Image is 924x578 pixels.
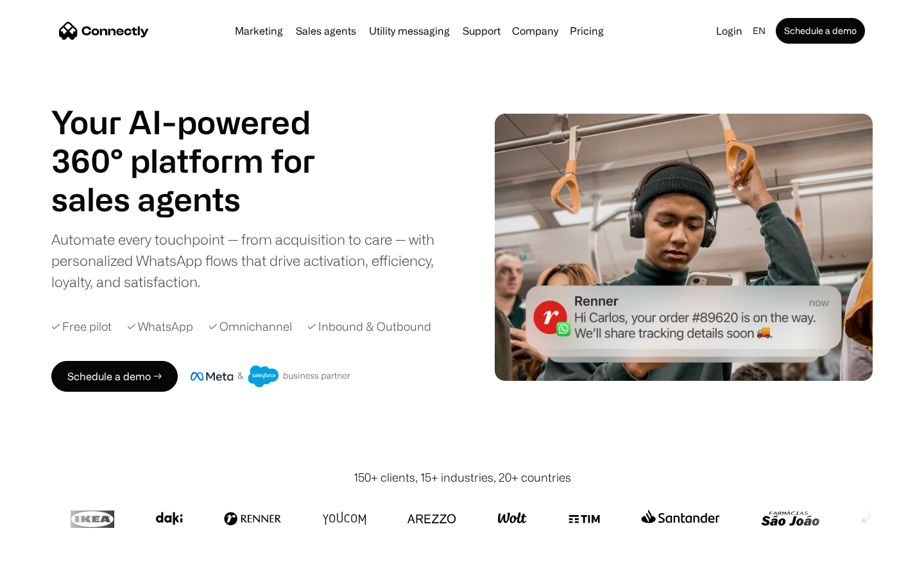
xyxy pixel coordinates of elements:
[26,556,77,574] ul: Language list
[51,103,346,180] h1: Your AI-powered 360° platform for
[209,318,292,335] div: ✓ Omnichannel
[191,365,351,387] img: Meta and Salesforce business partner badge.
[307,318,431,335] div: ✓ Inbound & Outbound
[51,361,178,392] a: Schedule a demo →
[354,469,571,486] div: 150+ clients, 15+ industries, 20+ countries
[51,180,346,218] h1: sales agents
[565,26,609,36] a: Pricing
[508,22,562,40] div: Company
[512,22,558,40] div: Company
[748,22,773,40] div: en
[291,26,361,36] a: Sales agents
[13,554,77,574] aside: Language selected: English
[51,180,346,218] div: carousel
[127,318,193,335] div: ✓ WhatsApp
[230,26,288,36] a: Marketing
[753,22,766,40] div: en
[458,26,506,36] a: Support
[51,229,456,292] div: Automate every touchpoint — from acquisition to care — with personalized WhatsApp flows that driv...
[364,26,455,36] a: Utility messaging
[51,318,112,335] div: ✓ Free pilot
[776,18,865,44] a: Schedule a demo
[51,180,346,218] div: 1 of 4
[711,22,748,40] a: Login
[59,21,149,40] a: home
